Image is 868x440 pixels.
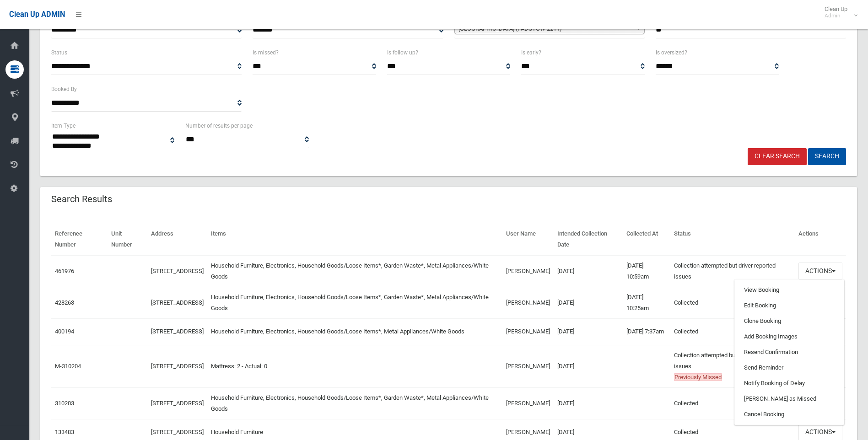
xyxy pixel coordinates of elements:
td: [PERSON_NAME] [502,318,554,345]
label: Item Type [51,121,75,131]
label: Is early? [521,48,541,58]
th: Items [207,224,502,255]
a: 310203 [55,400,74,407]
td: [DATE] [554,255,623,287]
td: Household Furniture, Electronics, Household Goods/Loose Items*, Garden Waste*, Metal Appliances/W... [207,287,502,318]
th: Intended Collection Date [554,224,623,255]
td: Collected [670,387,795,419]
td: Collected [670,287,795,318]
a: [STREET_ADDRESS] [151,363,204,370]
td: [DATE] 10:59am [623,255,670,287]
td: [PERSON_NAME] [502,387,554,419]
td: [PERSON_NAME] [502,255,554,287]
td: [PERSON_NAME] [502,345,554,387]
td: [DATE] [554,287,623,318]
td: Household Furniture, Electronics, Household Goods/Loose Items*, Metal Appliances/White Goods [207,318,502,345]
a: [STREET_ADDRESS] [151,268,204,274]
label: Is oversized? [656,48,687,58]
td: Household Furniture, Electronics, Household Goods/Loose Items*, Garden Waste*, Metal Appliances/W... [207,255,502,287]
a: [PERSON_NAME] as Missed [735,391,844,407]
a: 133483 [55,429,74,435]
td: [DATE] [554,387,623,419]
button: Search [808,148,846,165]
th: Address [147,224,207,255]
td: [PERSON_NAME] [502,287,554,318]
td: [DATE] [554,345,623,387]
td: Collection attempted but driver reported issues [670,345,795,387]
th: Actions [795,224,846,255]
a: [STREET_ADDRESS] [151,299,204,306]
label: Is follow up? [387,48,418,58]
th: Reference Number [51,224,108,255]
label: Booked By [51,84,77,94]
a: Cancel Booking [735,407,844,422]
a: Clone Booking [735,313,844,329]
label: Is missed? [253,48,279,58]
td: Mattress: 2 - Actual: 0 [207,345,502,387]
a: Send Reminder [735,360,844,376]
header: Search Results [40,190,123,208]
th: Unit Number [108,224,147,255]
a: [STREET_ADDRESS] [151,400,204,407]
a: 400194 [55,328,74,335]
span: Clean Up [820,5,857,19]
label: Status [51,48,67,58]
a: M-310204 [55,363,81,370]
a: Resend Confirmation [735,344,844,360]
td: Collection attempted but driver reported issues [670,255,795,287]
th: Collected At [623,224,670,255]
td: [DATE] [554,318,623,345]
td: [DATE] 10:25am [623,287,670,318]
a: 428263 [55,299,74,306]
label: Number of results per page [185,121,253,131]
th: User Name [502,224,554,255]
a: Add Booking Images [735,329,844,344]
a: View Booking [735,282,844,298]
a: 461976 [55,268,74,274]
th: Status [670,224,795,255]
a: [STREET_ADDRESS] [151,328,204,335]
button: Actions [798,263,842,279]
a: Clear Search [748,148,807,165]
td: Collected [670,318,795,345]
small: Admin [825,12,847,19]
td: [DATE] 7:37am [623,318,670,345]
span: Clean Up ADMIN [9,10,65,19]
a: Edit Booking [735,298,844,313]
a: Notify Booking of Delay [735,376,844,391]
td: Household Furniture, Electronics, Household Goods/Loose Items*, Garden Waste*, Metal Appliances/W... [207,387,502,419]
a: [STREET_ADDRESS] [151,429,204,435]
span: Previously Missed [674,373,722,381]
